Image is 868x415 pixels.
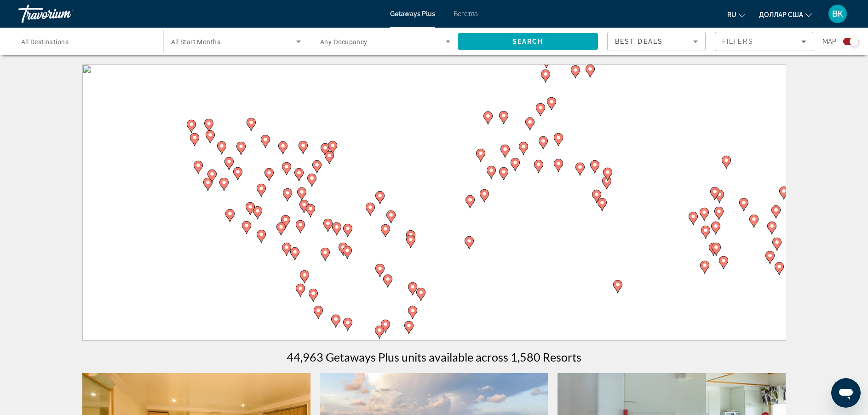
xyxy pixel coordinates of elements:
[454,10,478,18] a: Бегства
[831,378,861,408] iframe: Кнопка запуска окна обмена сообщениями
[615,38,663,45] span: Best Deals
[727,8,745,21] button: Изменить язык
[615,36,698,47] mat-select: Sort by
[458,33,598,50] button: Search
[727,11,736,18] font: ru
[759,8,812,21] button: Изменить валюту
[21,38,69,46] span: All Destinations
[759,11,803,18] font: доллар США
[822,35,836,48] span: Map
[171,38,220,46] span: All Start Months
[715,32,813,51] button: Filters
[287,350,581,364] h1: 44,963 Getaways Plus units available across 1,580 Resorts
[832,9,843,18] font: ВК
[18,2,110,26] a: Травориум
[722,38,753,45] span: Filters
[826,4,850,23] button: Меню пользователя
[512,38,544,45] span: Search
[21,36,151,47] input: Select destination
[320,38,368,46] span: Any Occupancy
[390,10,435,18] a: Getaways Plus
